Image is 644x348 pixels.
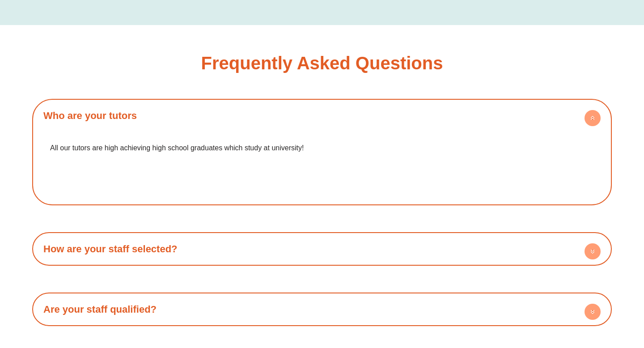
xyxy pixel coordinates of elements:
[43,110,137,121] a: Who are your tutors
[37,297,607,322] h4: Are your staff qualified?
[201,54,443,72] h3: Frequently Asked Questions
[50,141,594,155] p: All our tutors are high achieving high school graduates which study at university!
[37,103,607,128] h4: Who are your tutors
[37,128,607,201] div: Who are your tutors
[37,237,607,261] h4: How are your staff selected?
[43,243,178,255] a: How are your staff selected?
[43,304,157,315] a: Are your staff qualified?
[491,247,644,348] iframe: Chat Widget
